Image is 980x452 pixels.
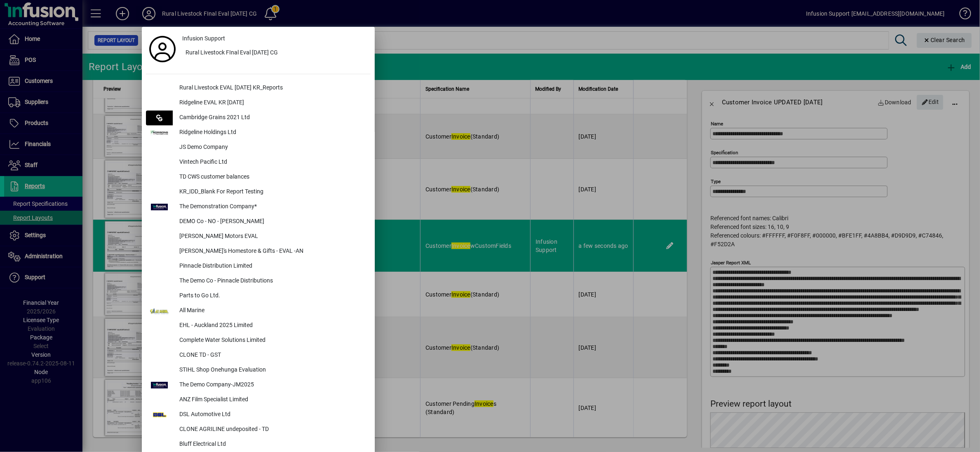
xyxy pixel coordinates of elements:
button: [PERSON_NAME]'s Homestore & Gifts - EVAL -AN [146,244,371,259]
div: DEMO Co - NO - [PERSON_NAME] [173,214,371,229]
div: [PERSON_NAME] Motors EVAL [173,229,371,244]
div: CLONE TD - GST [173,348,371,363]
button: Ridgeline Holdings Ltd [146,125,371,140]
button: Bluff Electrical Ltd [146,437,371,452]
button: Cambridge Grains 2021 Ltd [146,111,371,125]
button: [PERSON_NAME] Motors EVAL [146,229,371,244]
div: The Demo Company-JM2025 [173,378,371,393]
div: Ridgeline Holdings Ltd [173,125,371,140]
div: CLONE AGRILINE undeposited - TD [173,422,371,437]
a: Infusion Support [179,31,371,46]
div: The Demonstration Company* [173,200,371,214]
button: Parts to Go Ltd. [146,289,371,304]
div: [PERSON_NAME]'s Homestore & Gifts - EVAL -AN [173,244,371,259]
button: CLONE TD - GST [146,348,371,363]
button: Pinnacle Distribution Limited [146,259,371,274]
div: Ridgeline EVAL KR [DATE] [173,96,371,111]
button: DSL Automotive Ltd [146,407,371,422]
button: The Demonstration Company* [146,200,371,214]
button: Rural Livestock FInal Eval [DATE] CG [179,46,371,61]
button: DEMO Co - NO - [PERSON_NAME] [146,214,371,229]
div: Pinnacle Distribution Limited [173,259,371,274]
button: Rural Livestock EVAL [DATE] KR_Reports [146,81,371,96]
div: Complete Water Solutions Limited [173,333,371,348]
button: Vintech Pacific Ltd [146,155,371,170]
a: Profile [146,42,179,56]
button: The Demo Company-JM2025 [146,378,371,393]
button: The Demo Co - Pinnacle Distributions [146,274,371,289]
div: JS Demo Company [173,140,371,155]
div: TD CWS customer balances [173,170,371,185]
button: Complete Water Solutions Limited [146,333,371,348]
div: Cambridge Grains 2021 Ltd [173,111,371,125]
button: ANZ Film Specialist Limited [146,393,371,407]
div: Rural Livestock EVAL [DATE] KR_Reports [173,81,371,96]
button: JS Demo Company [146,140,371,155]
button: STIHL Shop Onehunga Evaluation [146,363,371,378]
div: The Demo Co - Pinnacle Distributions [173,274,371,289]
div: ANZ Film Specialist Limited [173,393,371,407]
button: KR_IDD_Blank For Report Testing [146,185,371,200]
button: EHL - Auckland 2025 Limited [146,318,371,333]
div: EHL - Auckland 2025 Limited [173,318,371,333]
button: Ridgeline EVAL KR [DATE] [146,96,371,111]
span: Infusion Support [182,34,225,43]
div: Vintech Pacific Ltd [173,155,371,170]
div: STIHL Shop Onehunga Evaluation [173,363,371,378]
div: KR_IDD_Blank For Report Testing [173,185,371,200]
div: DSL Automotive Ltd [173,407,371,422]
div: All Marine [173,304,371,318]
button: TD CWS customer balances [146,170,371,185]
button: All Marine [146,304,371,318]
div: Bluff Electrical Ltd [173,437,371,452]
button: CLONE AGRILINE undeposited - TD [146,422,371,437]
div: Parts to Go Ltd. [173,289,371,304]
